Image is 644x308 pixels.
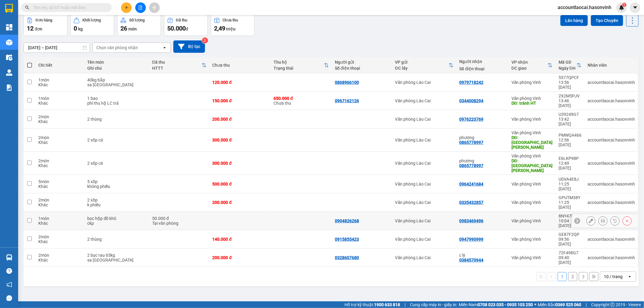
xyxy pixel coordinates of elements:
[395,117,453,122] div: Văn phòng Lào Cai
[588,161,635,166] div: accountlaocai.hasonvinh
[38,221,81,226] div: Khác
[555,302,581,307] strong: 0369 525 060
[87,101,146,106] div: phí thu hộ LC trả
[374,302,400,307] strong: 1900 633 818
[213,182,268,186] div: 500.000 đ
[164,14,208,36] button: Đã thu50.000đ
[38,239,81,244] div: Khác
[223,18,238,22] div: Chưa thu
[213,255,268,260] div: 200.000 đ
[588,255,635,260] div: accountlaocai.hasonvinh
[38,63,81,68] div: Chi tiết
[6,282,12,287] span: notification
[38,140,81,145] div: Khác
[591,15,623,26] button: Tạo Chuyến
[588,63,635,68] div: Nhân viên
[152,60,202,65] div: Đã thu
[38,184,81,189] div: Khác
[33,4,104,11] input: Tìm tên, số ĐT hoặc mã đơn
[335,255,359,260] div: 0328607680
[38,119,81,124] div: Khác
[559,200,582,210] div: 11:25 [DATE]
[604,274,623,280] div: 10 / trang
[619,5,624,10] img: icon-new-feature
[38,96,81,101] div: 1 món
[344,301,400,308] span: Hỗ trợ kỹ thuật:
[627,274,632,279] svg: open
[511,135,553,150] div: DĐ: bãi dương châu
[560,15,588,26] button: Lên hàng
[511,101,553,106] div: DĐ: tránh HT
[335,98,359,103] div: 0967162126
[395,237,453,242] div: Văn phòng Lào Cai
[534,303,536,306] span: ⚪️
[395,66,449,71] div: ĐC lấy
[511,130,553,135] div: Văn phòng Vinh
[5,4,13,13] img: logo-vxr
[559,75,582,80] div: 5577QPCF
[152,221,207,226] div: Tại văn phòng
[38,258,81,262] div: Khác
[87,96,146,101] div: 1 bao
[559,156,582,161] div: E6LKP98P
[459,301,533,308] span: Miền Nam
[213,200,268,205] div: 200.000 đ
[87,253,146,258] div: 2 bọc rau 65kg
[511,66,548,71] div: ĐC giao
[96,45,138,51] div: Chọn văn phòng nhận
[87,184,146,189] div: không phiếu
[38,198,81,202] div: 2 món
[226,27,235,31] span: triệu
[559,98,582,108] div: 13:46 [DATE]
[152,66,202,71] div: HTTT
[38,114,81,119] div: 2 món
[508,57,556,73] th: Toggle SortBy
[274,96,329,101] div: 650.000 đ
[559,250,582,255] div: 72F498G7
[274,66,324,71] div: Trạng thái
[392,57,457,73] th: Toggle SortBy
[588,117,635,122] div: accountlaocai.hasonvinh
[24,43,90,52] input: Select a date range.
[117,14,161,36] button: Số lượng26món
[335,237,359,242] div: 0915855423
[120,25,127,32] span: 26
[395,182,453,186] div: Văn phòng Lào Cai
[588,200,635,205] div: accountlaocai.hasonvinh
[558,272,567,281] button: 1
[87,198,146,202] div: 2 xốp
[559,80,582,90] div: 13:56 [DATE]
[213,98,268,103] div: 150.000 đ
[87,161,146,166] div: 2 xốp cá
[460,218,484,223] div: 0983469496
[6,254,12,261] img: warehouse-icon
[395,60,449,65] div: VP gửi
[511,237,553,242] div: Văn phòng Vinh
[460,66,505,71] div: Số điện thoại
[335,80,359,85] div: 0868966100
[559,161,582,170] div: 12:49 [DATE]
[149,57,210,73] th: Toggle SortBy
[128,27,137,31] span: món
[87,117,146,122] div: 2 thùng
[511,60,548,65] div: VP nhận
[87,221,146,226] div: ckp
[559,66,577,71] div: Ngày ĐH
[460,117,484,122] div: 0976223769
[568,272,577,281] button: 2
[588,138,635,142] div: accountlaocai.hasonvinh
[553,4,616,11] span: accountlaocai.hasonvinh
[27,25,34,32] span: 12
[395,80,453,85] div: Văn phòng Lào Cai
[87,78,146,82] div: 40kg bắp
[460,237,484,242] div: 0947990999
[213,161,268,166] div: 300.000 đ
[213,80,268,85] div: 120.000 đ
[87,66,146,71] div: Ghi chú
[87,82,146,87] div: sa pa
[586,301,587,308] span: |
[6,24,12,30] img: dashboard-icon
[274,96,329,106] div: Chưa thu
[559,60,577,65] div: Mã GD
[395,218,453,223] div: Văn phòng Lào Cai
